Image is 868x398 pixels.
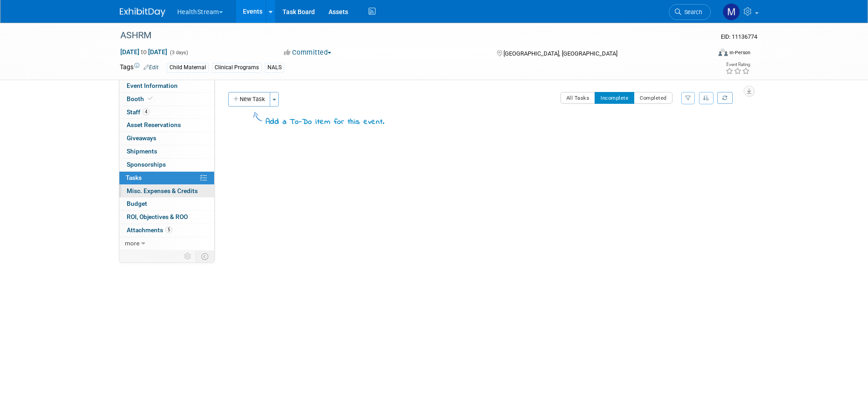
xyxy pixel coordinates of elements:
[125,240,139,247] span: more
[119,237,214,250] a: more
[127,148,157,155] span: Shipments
[169,50,188,56] span: (3 days)
[127,187,198,194] span: Misc. Expenses & Credits
[119,80,214,92] a: Event Information
[119,93,214,106] a: Booth
[119,119,214,132] a: Asset Reservations
[228,92,270,107] button: New Task
[127,121,181,128] span: Asset Reservations
[180,250,196,262] td: Personalize Event Tab Strip
[119,106,214,119] a: Staff4
[281,48,335,57] button: Committed
[144,64,159,71] a: Edit
[139,48,148,56] span: to
[719,49,728,56] img: Format-Inperson.png
[503,50,617,57] span: [GEOGRAPHIC_DATA], [GEOGRAPHIC_DATA]
[595,92,634,104] button: Incomplete
[148,96,153,101] i: Booth reservation complete
[119,172,214,184] a: Tasks
[127,108,149,116] span: Staff
[717,92,733,104] a: Refresh
[119,224,214,237] a: Attachments5
[195,250,214,262] td: Toggle Event Tabs
[126,174,142,181] span: Tasks
[119,145,214,158] a: Shipments
[634,92,673,104] button: Completed
[127,213,188,220] span: ROI, Objectives & ROO
[119,185,214,198] a: Misc. Expenses & Credits
[120,48,168,56] span: [DATE] [DATE]
[127,82,178,89] span: Event Information
[560,92,596,104] button: All Tasks
[119,211,214,224] a: ROI, Objectives & ROO
[657,47,751,61] div: Event Format
[265,63,284,72] div: NALS
[723,3,740,20] img: Maya Storry
[729,49,750,56] div: In-Person
[143,108,149,115] span: 4
[120,8,165,17] img: ExhibitDay
[127,161,166,168] span: Sponsorships
[119,132,214,145] a: Giveaways
[119,158,214,171] a: Sponsorships
[721,33,757,40] span: Event ID: 11136774
[117,27,697,44] div: ASHRM
[120,62,159,73] td: Tags
[681,9,702,15] span: Search
[127,200,147,207] span: Budget
[167,63,209,72] div: Child Maternal
[266,117,385,128] div: Add a To-Do item for this event.
[165,226,172,233] span: 5
[669,4,711,20] a: Search
[212,63,262,72] div: Clinical Programs
[725,62,750,67] div: Event Rating
[119,198,214,210] a: Budget
[127,95,154,102] span: Booth
[127,134,156,142] span: Giveaways
[127,226,172,234] span: Attachments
